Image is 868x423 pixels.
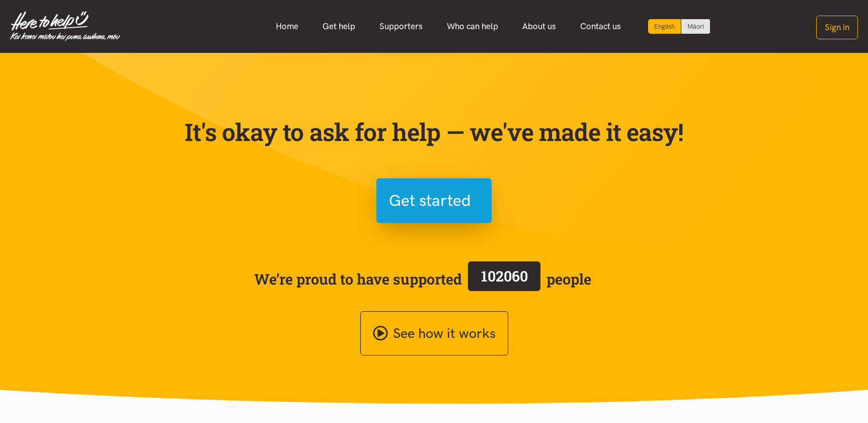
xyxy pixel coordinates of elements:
[568,16,633,37] a: Contact us
[510,16,568,37] a: About us
[389,188,471,214] span: Get started
[435,16,510,37] a: Who can help
[10,11,120,41] img: Home
[462,259,546,299] a: 102060
[681,19,710,34] a: Switch to Te Reo Māori
[376,178,492,223] button: Get started
[264,16,310,37] a: Home
[310,16,367,37] a: Get help
[254,259,591,299] span: We’re proud to have supported people
[648,19,711,34] div: Language toggle
[367,16,435,37] a: Supporters
[183,117,686,147] p: It's okay to ask for help — we've made it easy!
[360,311,508,356] a: See how it works
[816,16,858,39] button: Sign in
[648,19,681,34] div: Current language
[481,266,528,286] span: 102060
